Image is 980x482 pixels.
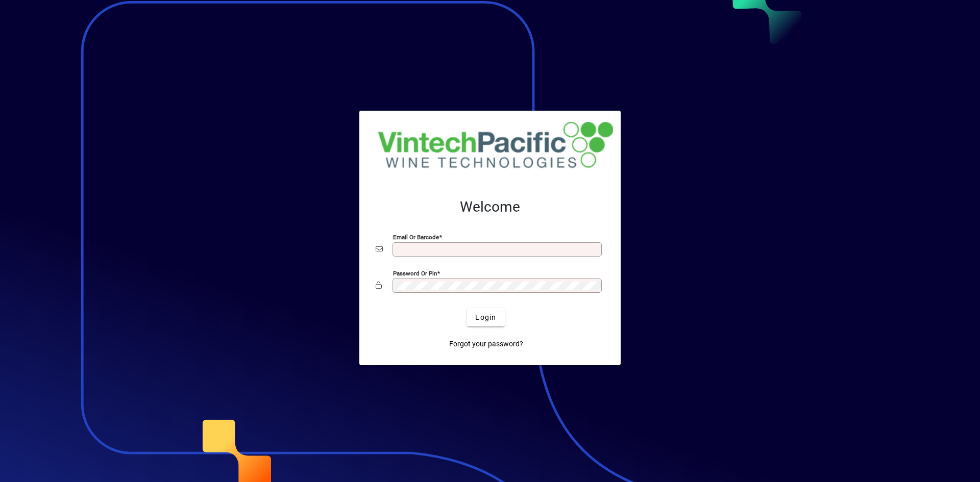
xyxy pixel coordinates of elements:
a: Forgot your password? [445,335,527,353]
button: Login [467,308,504,326]
span: Login [475,312,496,323]
mat-label: Email or Barcode [393,234,439,241]
h2: Welcome [376,198,604,216]
span: Forgot your password? [449,339,523,349]
mat-label: Password or Pin [393,270,437,277]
